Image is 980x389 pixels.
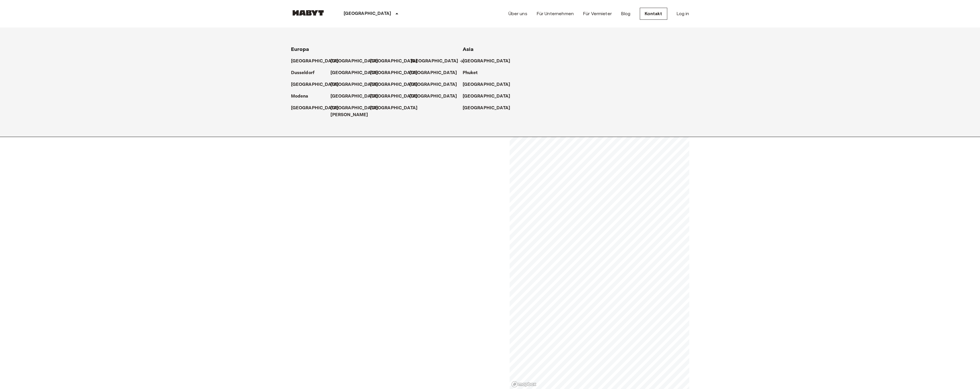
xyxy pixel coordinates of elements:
[370,70,423,76] a: [GEOGRAPHIC_DATA]
[291,93,314,100] a: Modena
[409,93,463,100] a: [GEOGRAPHIC_DATA]
[291,81,339,88] p: [GEOGRAPHIC_DATA]
[511,381,536,388] a: Mapbox logo
[370,105,418,112] p: [GEOGRAPHIC_DATA]
[370,81,418,88] p: [GEOGRAPHIC_DATA]
[409,70,463,76] a: [GEOGRAPHIC_DATA]
[330,81,384,88] a: [GEOGRAPHIC_DATA]
[621,10,631,17] a: Blog
[463,70,484,76] a: Phuket
[463,70,478,76] p: Phuket
[370,70,418,76] p: [GEOGRAPHIC_DATA]
[370,58,418,65] p: [GEOGRAPHIC_DATA]
[330,93,384,100] a: [GEOGRAPHIC_DATA]
[291,70,320,76] a: Dusseldorf
[291,105,345,112] a: [GEOGRAPHIC_DATA]
[291,105,339,112] p: [GEOGRAPHIC_DATA]
[409,93,457,100] p: [GEOGRAPHIC_DATA]
[291,58,339,65] p: [GEOGRAPHIC_DATA]
[330,58,378,65] p: [GEOGRAPHIC_DATA]
[411,58,464,65] a: [GEOGRAPHIC_DATA]
[463,105,516,112] a: [GEOGRAPHIC_DATA]
[291,58,345,65] a: [GEOGRAPHIC_DATA]
[463,46,474,52] span: Asia
[370,93,423,100] a: [GEOGRAPHIC_DATA]
[291,70,315,76] p: Dusseldorf
[409,81,463,88] a: [GEOGRAPHIC_DATA]
[409,70,457,76] p: [GEOGRAPHIC_DATA]
[330,105,384,118] a: [GEOGRAPHIC_DATA][PERSON_NAME]
[370,81,423,88] a: [GEOGRAPHIC_DATA]
[330,81,378,88] p: [GEOGRAPHIC_DATA]
[330,93,378,100] p: [GEOGRAPHIC_DATA]
[330,70,384,76] a: [GEOGRAPHIC_DATA]
[508,10,527,17] a: Über uns
[291,93,308,100] p: Modena
[291,81,345,88] a: [GEOGRAPHIC_DATA]
[291,46,309,52] span: Europa
[536,10,574,17] a: Für Unternehmen
[370,58,423,65] a: [GEOGRAPHIC_DATA]
[291,10,325,16] img: Habyt
[463,93,510,100] p: [GEOGRAPHIC_DATA]
[409,81,457,88] p: [GEOGRAPHIC_DATA]
[640,8,667,20] a: Kontakt
[676,10,689,17] a: Log in
[370,105,423,112] a: [GEOGRAPHIC_DATA]
[463,81,510,88] p: [GEOGRAPHIC_DATA]
[330,105,378,118] p: [GEOGRAPHIC_DATA][PERSON_NAME]
[463,58,516,65] a: [GEOGRAPHIC_DATA]
[583,10,612,17] a: Für Vermieter
[463,81,516,88] a: [GEOGRAPHIC_DATA]
[463,93,516,100] a: [GEOGRAPHIC_DATA]
[330,58,384,65] a: [GEOGRAPHIC_DATA]
[370,93,418,100] p: [GEOGRAPHIC_DATA]
[463,58,510,65] p: [GEOGRAPHIC_DATA]
[411,58,458,65] p: [GEOGRAPHIC_DATA]
[463,105,510,112] p: [GEOGRAPHIC_DATA]
[344,10,391,17] p: [GEOGRAPHIC_DATA]
[330,70,378,76] p: [GEOGRAPHIC_DATA]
